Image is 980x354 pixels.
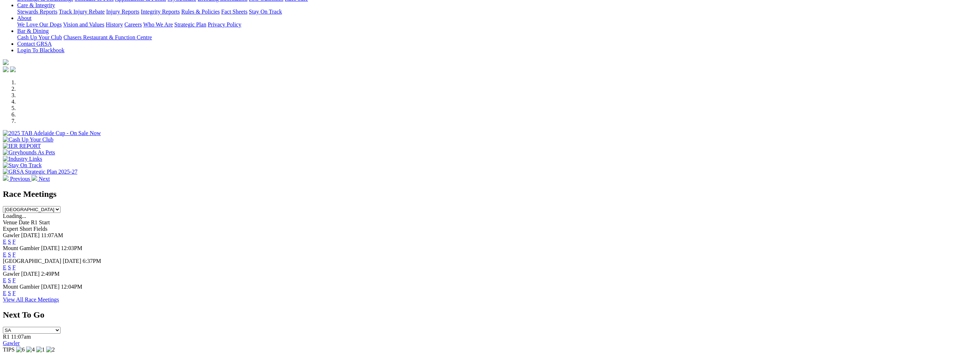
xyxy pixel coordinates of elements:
[21,232,40,238] span: [DATE]
[17,28,49,34] a: Bar & Dining
[26,346,35,353] img: 4
[13,239,16,245] a: F
[221,9,247,15] a: Fact Sheets
[3,175,9,181] img: chevron-left-pager-white.svg
[8,277,11,283] a: S
[249,9,282,15] a: Stay On Track
[106,21,123,28] a: History
[63,258,81,264] span: [DATE]
[17,9,977,15] div: Care & Integrity
[17,21,62,28] a: We Love Our Dogs
[32,175,37,181] img: chevron-right-pager-white.svg
[17,2,55,8] a: Care & Integrity
[41,271,60,277] span: 2:49PM
[8,251,11,258] a: S
[3,189,977,199] h2: Race Meetings
[3,245,40,251] span: Mount Gambier
[39,176,50,182] span: Next
[8,264,11,270] a: S
[3,156,42,162] img: Industry Links
[83,258,101,264] span: 6:37PM
[3,59,9,65] img: logo-grsa-white.png
[19,219,29,225] span: Date
[3,226,18,232] span: Expert
[17,34,977,41] div: Bar & Dining
[41,245,60,251] span: [DATE]
[61,284,82,290] span: 12:04PM
[3,149,55,156] img: Greyhounds As Pets
[17,15,32,21] a: About
[3,277,6,283] a: E
[17,47,64,53] a: Login To Blackbook
[32,176,50,182] a: Next
[3,143,41,149] img: IER REPORT
[174,21,206,28] a: Strategic Plan
[3,176,32,182] a: Previous
[61,245,82,251] span: 12:03PM
[46,346,55,353] img: 2
[143,21,173,28] a: Who We Are
[13,251,16,258] a: F
[13,290,16,296] a: F
[3,346,15,353] span: TIPS
[3,169,77,175] img: GRSA Strategic Plan 2025-27
[17,41,52,47] a: Contact GRSA
[31,219,50,225] span: R1 Start
[3,239,6,245] a: E
[33,226,47,232] span: Fields
[11,334,31,340] span: 11:07am
[41,284,60,290] span: [DATE]
[10,66,16,72] img: twitter.svg
[17,21,977,28] div: About
[208,21,241,28] a: Privacy Policy
[3,296,59,303] a: View All Race Meetings
[3,213,26,219] span: Loading...
[17,9,57,15] a: Stewards Reports
[3,162,42,169] img: Stay On Track
[3,310,977,320] h2: Next To Go
[124,21,142,28] a: Careers
[20,226,32,232] span: Short
[3,284,40,290] span: Mount Gambier
[13,277,16,283] a: F
[8,239,11,245] a: S
[3,264,6,270] a: E
[3,136,53,143] img: Cash Up Your Club
[8,290,11,296] a: S
[17,34,62,40] a: Cash Up Your Club
[63,21,104,28] a: Vision and Values
[3,340,20,346] a: Gawler
[3,66,9,72] img: facebook.svg
[141,9,180,15] a: Integrity Reports
[106,9,139,15] a: Injury Reports
[3,251,6,258] a: E
[181,9,220,15] a: Rules & Policies
[59,9,105,15] a: Track Injury Rebate
[3,232,20,238] span: Gawler
[21,271,40,277] span: [DATE]
[36,346,45,353] img: 1
[16,346,25,353] img: 6
[41,232,63,238] span: 11:07AM
[3,334,10,340] span: R1
[3,219,17,225] span: Venue
[10,176,30,182] span: Previous
[3,258,61,264] span: [GEOGRAPHIC_DATA]
[13,264,16,270] a: F
[63,34,152,40] a: Chasers Restaurant & Function Centre
[3,271,20,277] span: Gawler
[3,130,101,136] img: 2025 TAB Adelaide Cup - On Sale Now
[3,290,6,296] a: E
